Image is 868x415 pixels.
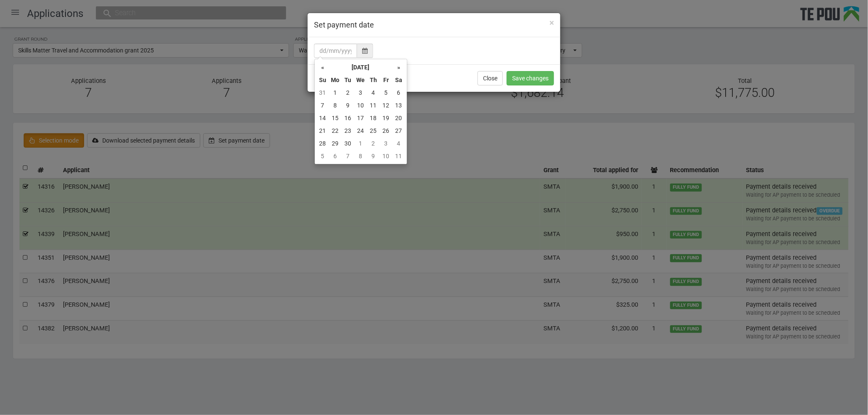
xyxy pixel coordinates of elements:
[393,112,405,124] td: 20
[317,137,329,150] td: 28
[393,150,405,162] td: 11
[507,71,554,85] button: Save changes
[317,86,329,99] td: 31
[367,137,380,150] td: 2
[478,71,503,85] button: Close
[355,124,367,137] td: 24
[355,86,367,99] td: 3
[329,112,342,124] td: 15
[549,18,554,28] span: ×
[355,99,367,112] td: 10
[342,150,355,162] td: 7
[355,112,367,124] td: 17
[317,99,329,112] td: 7
[329,99,342,112] td: 8
[393,99,405,112] td: 13
[393,61,405,74] th: »
[342,74,355,86] th: Tu
[393,137,405,150] td: 4
[342,137,355,150] td: 30
[329,86,342,99] td: 1
[317,61,329,74] th: «
[380,99,393,112] td: 12
[367,150,380,162] td: 9
[393,74,405,86] th: Sa
[380,74,393,86] th: Fr
[367,86,380,99] td: 4
[393,86,405,99] td: 6
[317,150,329,162] td: 5
[367,112,380,124] td: 18
[329,150,342,162] td: 6
[367,99,380,112] td: 11
[329,74,342,86] th: Mo
[329,124,342,137] td: 22
[314,19,554,30] h4: Set payment date
[355,74,367,86] th: We
[317,74,329,86] th: Su
[393,124,405,137] td: 27
[342,86,355,99] td: 2
[329,137,342,150] td: 29
[367,74,380,86] th: Th
[342,112,355,124] td: 16
[342,124,355,137] td: 23
[380,86,393,99] td: 5
[380,137,393,150] td: 3
[380,112,393,124] td: 19
[380,124,393,137] td: 26
[342,99,355,112] td: 9
[355,150,367,162] td: 8
[549,19,554,27] button: Close
[329,61,393,74] th: [DATE]
[314,44,357,58] input: dd/mm/yyyy
[317,124,329,137] td: 21
[367,124,380,137] td: 25
[355,137,367,150] td: 1
[317,112,329,124] td: 14
[380,150,393,162] td: 10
